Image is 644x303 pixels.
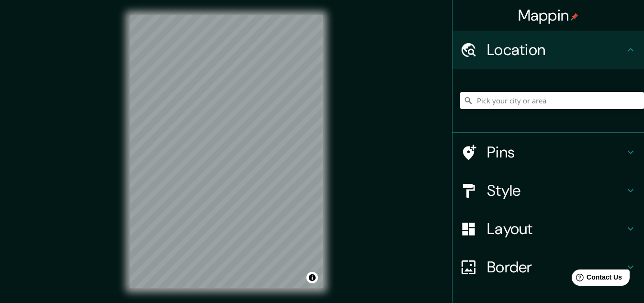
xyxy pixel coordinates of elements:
[487,181,625,200] h4: Style
[487,143,625,162] h4: Pins
[452,133,644,171] div: Pins
[452,210,644,248] div: Layout
[518,6,579,25] h4: Mappin
[487,219,625,238] h4: Layout
[130,15,323,288] canvas: Map
[487,258,625,277] h4: Border
[571,13,578,21] img: pin-icon.png
[452,248,644,286] div: Border
[559,266,633,292] iframe: Help widget launcher
[452,31,644,69] div: Location
[452,171,644,210] div: Style
[306,272,318,283] button: Toggle attribution
[460,92,644,109] input: Pick your city or area
[487,40,625,59] h4: Location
